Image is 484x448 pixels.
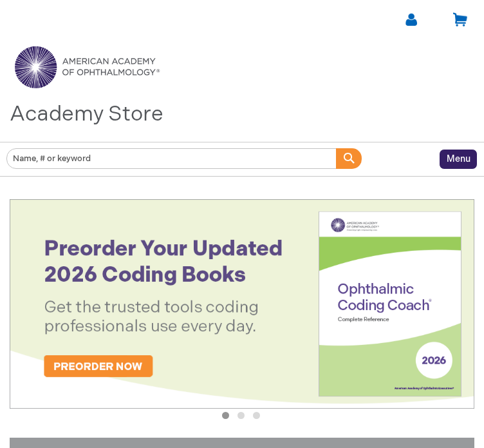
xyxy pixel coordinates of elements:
button: 1 of 3 [222,412,229,419]
a: Academy Store [10,101,163,127]
button: 2 of 3 [237,412,245,419]
button: 3 of 3 [253,412,260,419]
span: Menu [447,153,470,164]
input: Name, # or keyword [6,148,337,169]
